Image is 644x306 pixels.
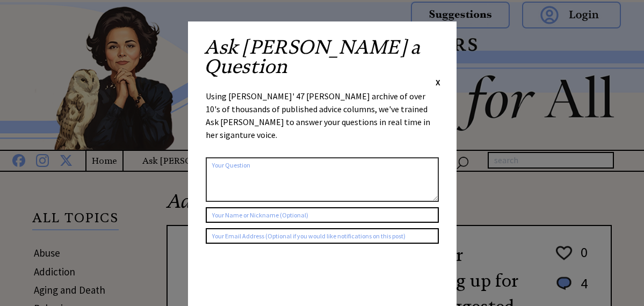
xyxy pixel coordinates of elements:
div: Using [PERSON_NAME]' 47 [PERSON_NAME] archive of over 10's of thousands of published advice colum... [206,90,439,152]
input: Your Name or Nickname (Optional) [206,207,439,223]
span: X [436,77,440,88]
h2: Ask [PERSON_NAME] a Question [204,38,440,76]
input: Your Email Address (Optional if you would like notifications on this post) [206,228,439,244]
iframe: reCAPTCHA [206,254,369,296]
